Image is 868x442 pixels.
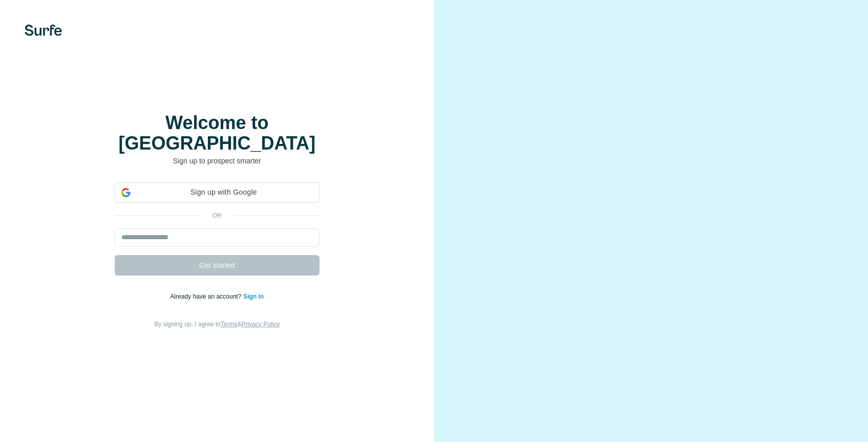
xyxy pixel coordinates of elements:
[170,293,243,300] span: Already have an account?
[154,321,280,328] span: By signing up, I agree to &
[241,321,280,328] a: Privacy Policy
[115,156,320,166] p: Sign up to prospect smarter
[135,187,313,198] span: Sign up with Google
[221,321,238,328] a: Terms
[243,293,264,300] a: Sign in
[25,25,62,36] img: Surfe's logo
[115,113,320,154] h1: Welcome to [GEOGRAPHIC_DATA]
[201,211,234,220] p: or
[115,182,320,203] div: Sign up with Google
